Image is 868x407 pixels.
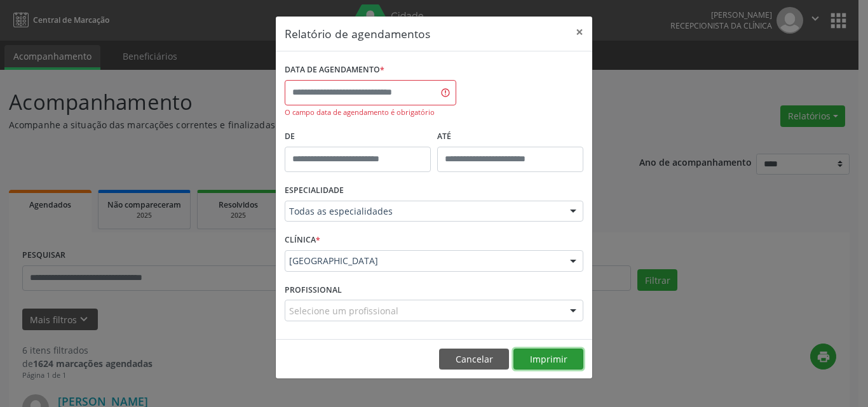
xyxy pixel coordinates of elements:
[285,25,430,42] h5: Relatório de agendamentos
[285,107,456,118] div: O campo data de agendamento é obrigatório
[285,127,431,147] label: De
[289,255,557,267] span: [GEOGRAPHIC_DATA]
[567,17,592,48] button: Close
[437,127,583,147] label: ATÉ
[285,60,384,80] label: DATA DE AGENDAMENTO
[439,349,509,370] button: Cancelar
[285,230,320,250] label: CLÍNICA
[285,181,344,201] label: ESPECIALIDADE
[289,304,398,317] span: Selecione um profissional
[285,281,342,300] label: PROFISSIONAL
[289,205,557,218] span: Todas as especialidades
[513,349,583,370] button: Imprimir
